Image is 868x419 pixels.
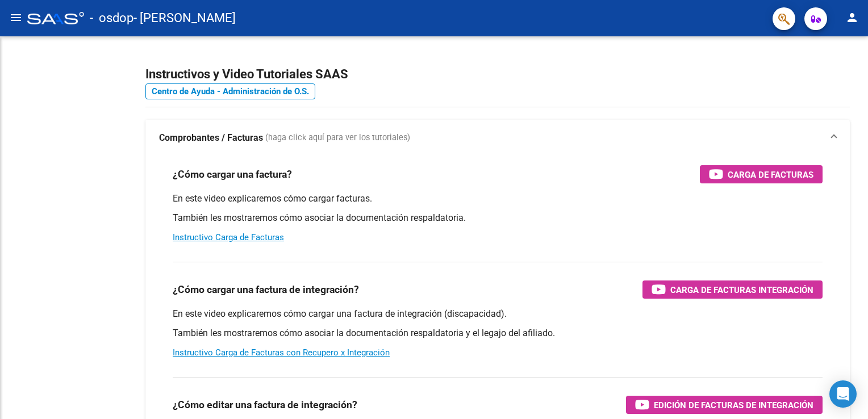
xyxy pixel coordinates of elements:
[159,132,263,144] strong: Comprobantes / Facturas
[173,232,284,242] a: Instructivo Carga de Facturas
[626,396,823,414] button: Edición de Facturas de integración
[265,132,410,144] span: (haga click aquí para ver los tutoriales)
[642,280,823,299] button: Carga de Facturas Integración
[670,283,813,297] span: Carga de Facturas Integración
[829,380,857,408] div: Open Intercom Messenger
[173,347,390,358] a: Instructivo Carga de Facturas con Recupero x Integración
[90,6,133,31] span: - osdop
[173,282,359,298] h3: ¿Cómo cargar una factura de integración?
[173,397,357,413] h3: ¿Cómo editar una factura de integración?
[654,398,813,412] span: Edición de Facturas de integración
[173,212,823,224] p: También les mostraremos cómo asociar la documentación respaldatoria.
[173,166,292,182] h3: ¿Cómo cargar una factura?
[9,11,23,24] mat-icon: menu
[145,64,850,85] h2: Instructivos y Video Tutoriales SAAS
[173,308,823,320] p: En este video explicaremos cómo cargar una factura de integración (discapacidad).
[145,83,315,99] a: Centro de Ayuda - Administración de O.S.
[700,165,823,183] button: Carga de Facturas
[173,327,823,340] p: También les mostraremos cómo asociar la documentación respaldatoria y el legajo del afiliado.
[728,167,813,182] span: Carga de Facturas
[845,11,859,24] mat-icon: person
[145,120,850,156] mat-expansion-panel-header: Comprobantes / Facturas (haga click aquí para ver los tutoriales)
[133,6,236,31] span: - [PERSON_NAME]
[173,192,823,205] p: En este video explicaremos cómo cargar facturas.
